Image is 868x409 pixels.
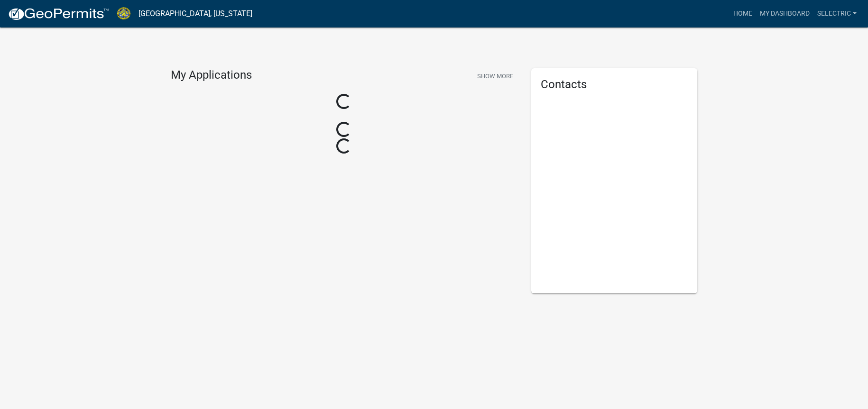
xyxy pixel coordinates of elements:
h4: My Applications [171,68,252,82]
img: Jasper County, South Carolina [117,7,131,20]
a: Selectric [813,5,860,23]
h5: Contacts [541,78,688,91]
button: Show More [473,68,517,84]
a: [GEOGRAPHIC_DATA], [US_STATE] [139,6,252,22]
a: Home [729,5,756,23]
a: My Dashboard [756,5,813,23]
